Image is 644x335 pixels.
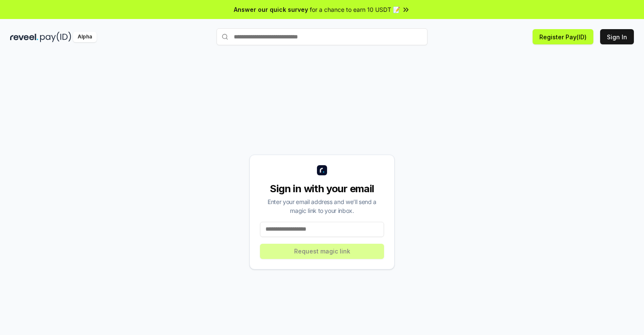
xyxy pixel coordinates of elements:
button: Register Pay(ID) [533,29,593,44]
div: Enter your email address and we’ll send a magic link to your inbox. [260,197,384,215]
div: Sign in with your email [260,182,384,196]
span: for a chance to earn 10 USDT 📝 [310,5,400,14]
div: Alpha [73,32,97,42]
img: reveel_dark [10,32,38,42]
img: pay_id [40,32,71,42]
button: Sign In [600,29,634,44]
img: logo_small [317,165,327,175]
span: Answer our quick survey [234,5,308,14]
